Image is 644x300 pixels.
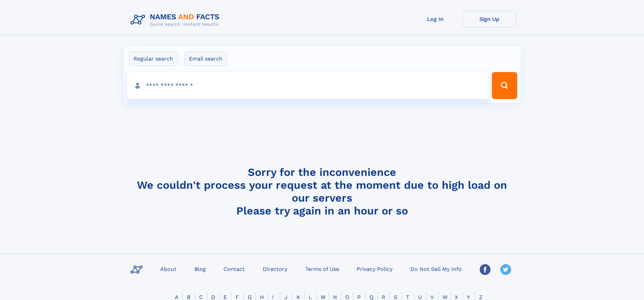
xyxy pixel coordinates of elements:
a: About [158,264,179,274]
label: Email search [185,52,227,66]
a: Blog [192,264,209,274]
img: Logo Names and Facts [128,11,225,29]
a: Do Not Sell My Info [408,264,464,274]
h4: Sorry for the inconvenience We couldn't process your request at the moment due to high load on ou... [128,166,517,217]
button: Search Button [492,72,517,99]
a: Terms of Use [303,264,342,274]
a: Privacy Policy [354,264,395,274]
img: Facebook [480,264,491,275]
input: search input [127,72,489,99]
label: Regular search [129,52,177,66]
a: Contact [221,264,247,274]
a: Log In [408,11,462,27]
img: Twitter [500,264,511,275]
a: Sign Up [462,11,517,27]
a: Directory [260,264,290,274]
